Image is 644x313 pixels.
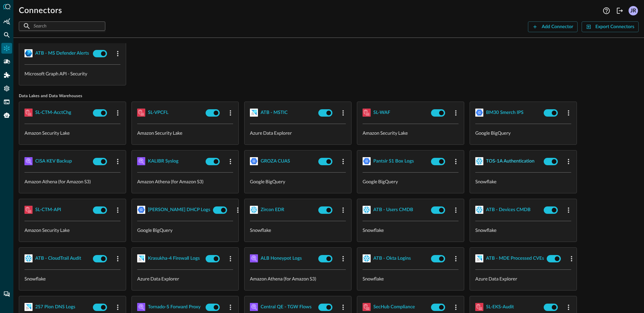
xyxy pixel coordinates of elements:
div: Connectors [1,43,12,54]
p: Azure Data Explorer [250,129,346,136]
p: Google BigQuery [137,227,233,234]
button: Logout [614,5,625,16]
p: Snowflake [475,227,571,234]
img: Snowflake.svg [363,254,371,262]
button: ATB - Okta Logins [373,253,411,264]
button: Zircon EDR [261,204,284,215]
button: Pantsir S1 Box Logs [373,156,414,167]
div: CISA KEV Backup [35,157,72,166]
img: AWSAthena.svg [250,303,258,311]
div: Addons [2,70,12,80]
button: ALB Honeypot Logs [261,253,302,264]
div: Summary Insights [1,16,12,27]
p: Azure Data Explorer [137,275,233,282]
button: BM30 Smerch IPS [486,107,524,118]
h1: Connectors [19,5,62,16]
div: GROZA CUAS [261,157,290,166]
div: Chat [1,289,12,300]
button: SL-WAF [373,107,390,118]
p: Amazon Athena (for Amazon S3) [250,275,346,282]
p: Snowflake [250,227,346,234]
button: SL-VPCFL [148,107,168,118]
button: Export Connectors [582,21,639,32]
img: AWSAthena.svg [24,157,33,165]
img: AzureDataExplorer.svg [475,254,483,262]
img: GoogleBigQuery.svg [475,109,483,117]
div: Add Connector [542,23,573,31]
img: AzureDataExplorer.svg [137,254,145,262]
div: ATB - MS Defender Alerts [35,49,89,58]
p: Snowflake [363,275,459,282]
img: AWSAthena.svg [137,157,145,165]
div: KALIBR Syslog [148,157,178,166]
div: SecHub Compliance [373,303,415,311]
img: AWSSecurityLake.svg [137,109,145,117]
div: TOS-1A Authentication [486,157,534,166]
button: KALIBR Syslog [148,156,178,167]
div: SL-CTM-AcctChg [35,109,71,117]
div: 2S7 Pion DNS Logs [35,303,75,311]
div: JR [629,6,638,15]
div: ALB Honeypot Logs [261,254,302,263]
p: Azure Data Explorer [475,275,571,282]
input: Search [34,20,90,32]
button: Central QE - TGW Flows [261,302,312,312]
div: Federated Search [1,29,12,40]
div: [PERSON_NAME] DHCP Logs [148,206,210,214]
div: ATB - CloudTrail Audit [35,254,81,263]
span: Data Lakes and Data Warehouses [19,93,639,99]
div: Settings [1,83,12,94]
div: Pantsir S1 Box Logs [373,157,414,166]
button: 2S7 Pion DNS Logs [35,302,75,312]
img: MicrosoftGraph.svg [24,49,33,57]
button: SL-CTM-API [35,204,61,215]
button: ATB - CloudTrail Audit [35,253,81,264]
div: Tornado-S Forward Proxy [148,303,201,311]
button: ATB - MDE Processed CVEs [486,253,544,264]
img: AWSSecurityLake.svg [363,303,371,311]
div: Pipelines [1,56,12,67]
div: Central QE - TGW Flows [261,303,312,311]
p: Snowflake [363,227,459,234]
button: SL-EKS-Audit [486,302,514,312]
button: SL-CTM-AcctChg [35,107,71,118]
img: AzureDataExplorer.svg [250,109,258,117]
div: SL-EKS-Audit [486,303,514,311]
img: AWSAthena.svg [137,303,145,311]
p: Amazon Security Lake [24,129,120,136]
button: Krasukha-4 Firewall Logs [148,253,200,264]
p: Amazon Security Lake [363,129,459,136]
p: Amazon Security Lake [137,129,233,136]
button: TOS-1A Authentication [486,156,534,167]
button: GROZA CUAS [261,156,290,167]
img: Snowflake.svg [250,206,258,214]
img: Snowflake.svg [24,254,33,262]
img: Snowflake.svg [363,206,371,214]
div: Zircon EDR [261,206,284,214]
p: Snowflake [24,275,120,282]
img: Snowflake.svg [475,206,483,214]
button: Help [601,5,612,16]
img: GoogleBigQuery.svg [137,206,145,214]
div: SL-VPCFL [148,109,168,117]
div: SL-CTM-API [35,206,61,214]
img: GoogleBigQuery.svg [363,157,371,165]
img: AWSAthena.svg [250,254,258,262]
p: Amazon Athena (for Amazon S3) [24,178,120,185]
button: CISA KEV Backup [35,156,72,167]
p: Google BigQuery [363,178,459,185]
img: AWSSecurityLake.svg [363,109,371,117]
button: Tornado-S Forward Proxy [148,302,201,312]
div: Query Agent [1,110,12,121]
p: Amazon Security Lake [24,227,120,234]
p: Snowflake [475,178,571,185]
img: AzureDataExplorer.svg [24,303,33,311]
button: ATB - Devices CMDB [486,204,531,215]
button: SecHub Compliance [373,302,415,312]
button: [PERSON_NAME] DHCP Logs [148,204,210,215]
img: GoogleBigQuery.svg [250,157,258,165]
button: ATB - MSTIC [261,107,288,118]
button: ATB - MS Defender Alerts [35,48,89,59]
div: ATB - MDE Processed CVEs [486,254,544,263]
div: ATB - Okta Logins [373,254,411,263]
